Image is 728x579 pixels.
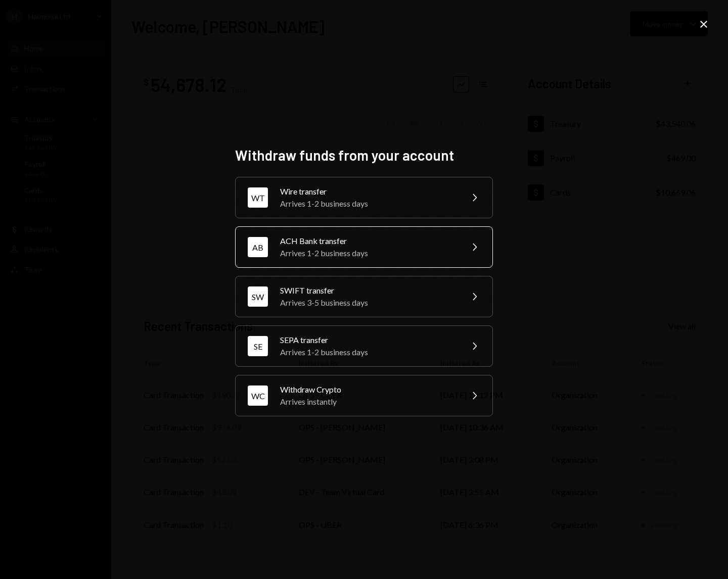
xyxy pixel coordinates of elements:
[235,325,493,367] button: SESEPA transferArrives 1-2 business days
[248,237,268,257] div: AB
[280,247,456,259] div: Arrives 1-2 business days
[248,385,268,406] div: WC
[235,375,493,416] button: WCWithdraw CryptoArrives instantly
[235,177,493,218] button: WTWire transferArrives 1-2 business days
[235,226,493,268] button: ABACH Bank transferArrives 1-2 business days
[235,146,493,165] h2: Withdraw funds from your account
[280,346,456,358] div: Arrives 1-2 business days
[280,334,456,346] div: SEPA transfer
[280,185,456,198] div: Wire transfer
[280,198,456,210] div: Arrives 1-2 business days
[248,336,268,356] div: SE
[280,297,456,309] div: Arrives 3-5 business days
[248,286,268,307] div: SW
[280,396,456,408] div: Arrives instantly
[280,284,456,297] div: SWIFT transfer
[235,276,493,317] button: SWSWIFT transferArrives 3-5 business days
[280,383,456,396] div: Withdraw Crypto
[280,235,456,247] div: ACH Bank transfer
[248,187,268,208] div: WT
